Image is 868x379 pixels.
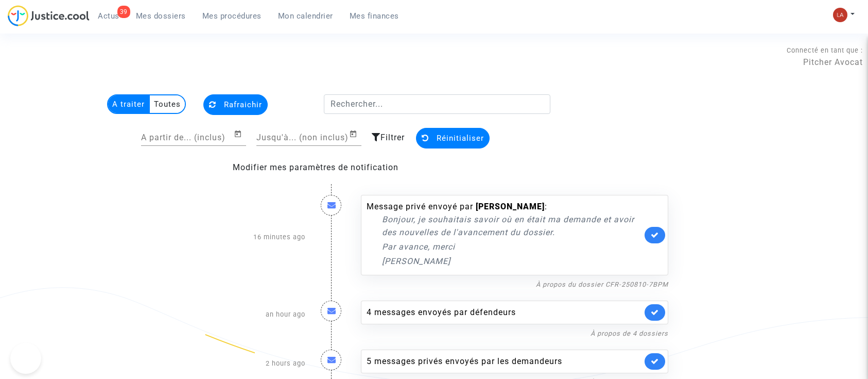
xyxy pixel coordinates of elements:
span: Réinitialiser [437,134,484,143]
button: Rafraichir [203,94,268,115]
button: Réinitialiser [416,128,490,149]
a: 39Actus [90,8,128,24]
span: Actus [98,11,119,21]
div: Message privé envoyé par : [367,201,642,268]
a: À propos de 4 dossiers [591,329,668,337]
span: Mes dossiers [136,11,186,21]
p: Bonjour, je souhaitais savoir où en était ma demande et avoir des nouvelles de l'avancement du do... [382,213,642,239]
span: Mes procédures [202,11,262,21]
a: Modifier mes paramètres de notification [233,162,398,172]
p: [PERSON_NAME] [382,255,642,268]
a: Mon calendrier [270,8,341,24]
div: 39 [117,6,130,18]
a: Mes procédures [194,8,270,24]
span: Mon calendrier [278,11,333,21]
div: 4 messages envoyés par défendeurs [367,306,642,319]
div: 16 minutes ago [192,185,313,290]
img: jc-logo.svg [8,5,90,26]
p: Par avance, merci [382,240,642,253]
span: Rafraichir [224,100,262,109]
span: Mes finances [350,11,399,21]
button: Open calendar [349,128,361,140]
span: Connecté en tant que : [787,46,863,54]
multi-toggle-item: Toutes [150,95,185,113]
img: 3f9b7d9779f7b0ffc2b90d026f0682a9 [833,8,847,22]
b: [PERSON_NAME] [476,202,545,211]
div: 5 messages privés envoyés par les demandeurs [367,355,642,368]
a: À propos du dossier CFR-250810-7BPM [536,281,668,288]
div: an hour ago [192,290,313,339]
span: Filtrer [380,133,405,142]
iframe: Help Scout Beacon - Open [10,343,41,374]
a: Mes dossiers [128,8,194,24]
button: Open calendar [234,128,246,140]
multi-toggle-item: A traiter [108,95,150,113]
input: Rechercher... [324,94,551,114]
a: Mes finances [341,8,407,24]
